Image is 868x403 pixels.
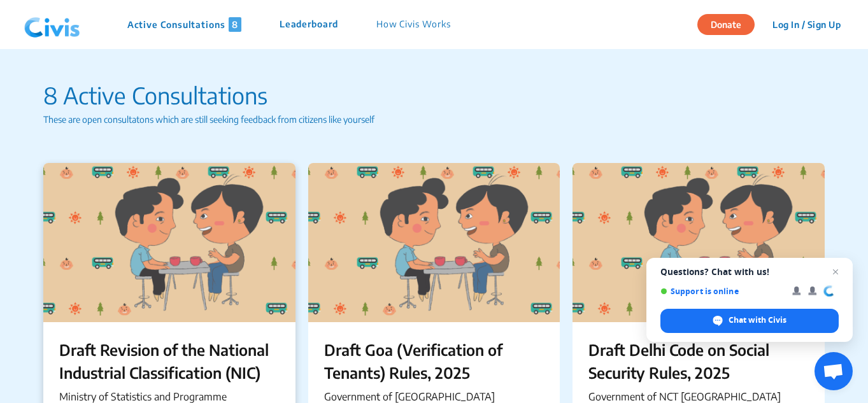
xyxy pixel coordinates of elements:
[697,17,764,30] a: Donate
[697,14,755,35] button: Donate
[660,267,839,277] span: Questions? Chat with us!
[376,17,451,32] p: How Civis Works
[729,315,786,326] span: Chat with Civis
[59,338,280,384] p: Draft Revision of the National Industrial Classification (NIC)
[588,338,809,384] p: Draft Delhi Code on Social Security Rules, 2025
[815,352,853,390] div: Open chat
[43,113,825,126] p: These are open consultatons which are still seeking feedback from citizens like yourself
[229,17,241,32] span: 8
[19,6,85,44] img: navlogo.png
[324,338,544,384] p: Draft Goa (Verification of Tenants) Rules, 2025
[764,15,849,34] button: Log In / Sign Up
[280,17,338,32] p: Leaderboard
[127,17,241,32] p: Active Consultations
[43,78,825,113] p: 8 Active Consultations
[660,309,839,333] div: Chat with Civis
[828,264,843,279] span: Close chat
[660,286,783,296] span: Support is online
